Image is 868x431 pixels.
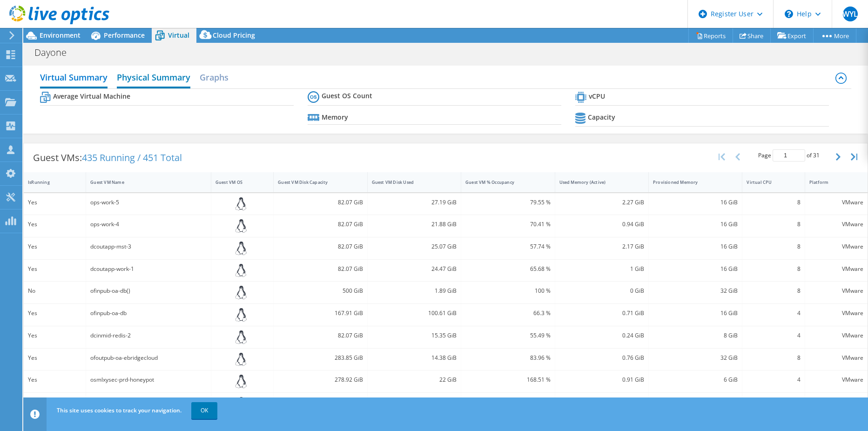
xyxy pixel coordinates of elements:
[372,219,457,229] div: 21.88 GiB
[559,242,644,252] div: 2.17 GiB
[372,197,457,208] div: 27.19 GiB
[653,308,738,318] div: 16 GiB
[653,179,727,185] div: Provisioned Memory
[809,242,863,252] div: VMware
[28,353,81,363] div: Yes
[90,197,207,208] div: ops-work-5
[90,397,207,407] div: dcinprd-work-7
[191,402,217,419] a: OK
[747,197,800,208] div: 8
[24,143,191,172] div: Guest VMs:
[322,91,372,101] b: Guest OS Count
[465,330,550,341] div: 55.49 %
[809,219,863,229] div: VMware
[809,179,852,185] div: Platform
[688,28,733,43] a: Reports
[90,286,207,296] div: ofinpub-oa-db()
[278,353,363,363] div: 283.85 GiB
[559,397,644,407] div: 1.59 GiB
[559,286,644,296] div: 0 GiB
[372,397,457,407] div: 176.3 GiB
[465,242,550,252] div: 57.74 %
[90,264,207,274] div: dcoutapp-work-1
[278,286,363,296] div: 500 GiB
[322,113,348,122] b: Memory
[465,308,550,318] div: 66.3 %
[372,286,457,296] div: 1.89 GiB
[90,242,207,252] div: dcoutapp-mst-3
[465,397,550,407] div: 233.92 %
[465,286,550,296] div: 100 %
[809,286,863,296] div: VMware
[372,242,457,252] div: 25.07 GiB
[90,375,207,385] div: osmlxysec-prd-honeypot
[653,375,738,385] div: 6 GiB
[559,330,644,341] div: 0.24 GiB
[90,179,195,185] div: Guest VM Name
[53,92,130,101] b: Average Virtual Machine
[747,219,800,229] div: 8
[168,31,189,40] span: Virtual
[747,264,800,274] div: 8
[372,264,457,274] div: 24.47 GiB
[559,375,644,385] div: 0.91 GiB
[40,31,81,40] span: Environment
[653,330,738,341] div: 8 GiB
[465,375,550,385] div: 168.51 %
[747,286,800,296] div: 8
[465,219,550,229] div: 70.41 %
[809,308,863,318] div: VMware
[28,286,81,296] div: No
[200,68,229,87] h2: Graphs
[215,179,258,185] div: Guest VM OS
[747,375,800,385] div: 4
[653,219,738,229] div: 16 GiB
[372,179,445,185] div: Guest VM Disk Used
[82,151,182,164] span: 435 Running / 451 Total
[28,197,81,208] div: Yes
[372,308,457,318] div: 100.61 GiB
[372,353,457,363] div: 14.38 GiB
[90,219,207,229] div: ops-work-4
[809,375,863,385] div: VMware
[278,308,363,318] div: 167.91 GiB
[559,264,644,274] div: 1 GiB
[653,353,738,363] div: 32 GiB
[559,219,644,229] div: 0.94 GiB
[733,28,771,43] a: Share
[90,330,207,341] div: dcinmid-redis-2
[372,375,457,385] div: 22 GiB
[559,179,633,185] div: Used Memory (Active)
[588,113,615,122] b: Capacity
[813,151,820,159] span: 31
[278,179,351,185] div: Guest VM Disk Capacity
[278,397,363,407] div: 535.6 GiB
[278,242,363,252] div: 82.07 GiB
[28,397,81,407] div: Yes
[559,197,644,208] div: 2.27 GiB
[90,353,207,363] div: ofoutpub-oa-ebridgecloud
[104,31,145,40] span: Performance
[213,31,255,40] span: Cloud Pricing
[747,179,789,185] div: Virtual CPU
[278,197,363,208] div: 82.07 GiB
[278,264,363,274] div: 82.07 GiB
[278,330,363,341] div: 82.07 GiB
[747,242,800,252] div: 8
[589,92,605,101] b: vCPU
[465,353,550,363] div: 83.96 %
[28,375,81,385] div: Yes
[843,7,858,21] span: WYL
[559,353,644,363] div: 0.76 GiB
[653,264,738,274] div: 16 GiB
[90,308,207,318] div: ofinpub-oa-db
[57,406,182,414] span: This site uses cookies to track your navigation.
[278,375,363,385] div: 278.92 GiB
[28,242,81,252] div: Yes
[28,264,81,274] div: Yes
[809,197,863,208] div: VMware
[809,353,863,363] div: VMware
[653,242,738,252] div: 16 GiB
[30,47,81,58] h1: Dayone
[747,397,800,407] div: 16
